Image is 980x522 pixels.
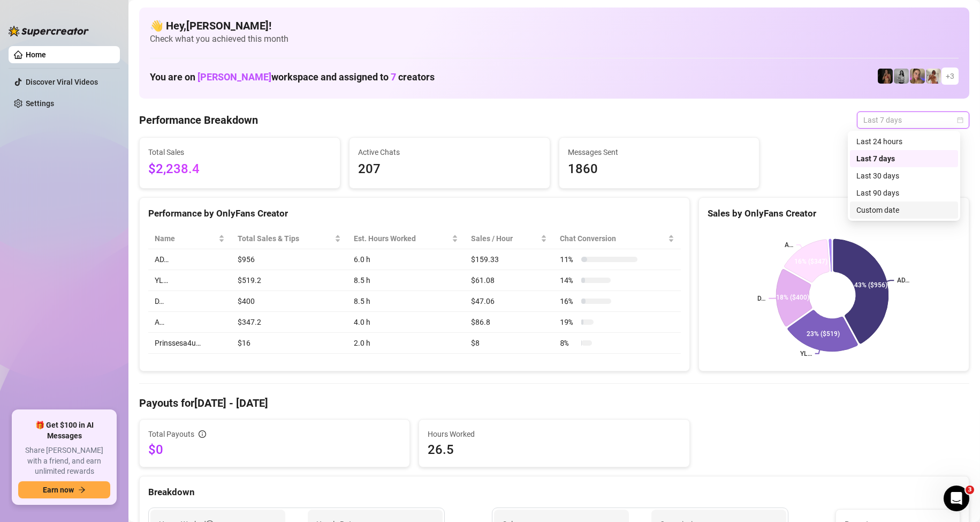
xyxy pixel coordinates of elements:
span: 207 [358,159,541,180]
span: 16 % [560,295,577,307]
th: Name [148,228,231,249]
td: $400 [231,291,348,312]
div: Last 90 days [850,184,958,202]
span: Total Sales [148,146,331,158]
a: Settings [26,99,54,108]
span: info-circle [199,430,206,438]
td: D… [148,291,231,312]
th: Total Sales & Tips [231,228,348,249]
td: $8 [465,333,553,354]
td: 8.5 h [347,291,465,312]
td: 4.0 h [347,312,465,333]
div: Breakdown [148,485,960,499]
button: Earn nowarrow-right [18,481,110,498]
span: 7 [391,71,396,83]
span: Total Payouts [148,428,194,440]
text: YL… [800,350,812,357]
td: $519.2 [231,270,348,291]
span: Earn now [43,486,74,494]
a: Discover Viral Videos [26,78,98,86]
span: 3 [966,486,974,494]
iframe: Intercom live chat [944,486,969,511]
span: calendar [957,117,963,123]
span: Name [155,233,216,244]
div: Last 30 days [850,167,958,184]
td: 2.0 h [347,333,465,354]
td: $61.08 [465,270,553,291]
div: Last 24 hours [850,133,958,150]
a: Home [26,50,46,59]
text: D… [757,295,765,302]
div: Est. Hours Worked [354,233,450,244]
div: Last 90 days [856,187,952,199]
img: A [894,69,909,84]
td: $347.2 [231,312,348,333]
td: YL… [148,270,231,291]
text: AD… [898,277,910,285]
div: Last 24 hours [856,136,952,147]
img: Cherry [910,69,925,84]
td: $159.33 [465,249,553,270]
span: 8 % [560,337,577,349]
span: 11 % [560,253,577,265]
span: Chat Conversion [560,233,665,244]
img: logo-BBDzfeDw.svg [9,26,89,36]
span: 26.5 [428,441,680,458]
td: $956 [231,249,348,270]
h4: Payouts for [DATE] - [DATE] [139,396,969,411]
span: Sales / Hour [471,233,538,244]
span: Messages Sent [568,146,751,158]
td: AD… [148,249,231,270]
th: Sales / Hour [465,228,553,249]
div: Sales by OnlyFans Creator [708,206,960,221]
span: [PERSON_NAME] [197,71,271,83]
span: Check what you achieved this month [150,33,959,45]
h4: 👋 Hey, [PERSON_NAME] ! [150,18,959,33]
h4: Performance Breakdown [139,113,258,128]
span: $2,238.4 [148,159,331,180]
span: 1860 [568,159,751,180]
div: Last 7 days [856,153,952,165]
td: $47.06 [465,291,553,312]
span: $0 [148,441,401,458]
td: 6.0 h [347,249,465,270]
text: A… [785,241,793,249]
td: 8.5 h [347,270,465,291]
img: Green [926,69,941,84]
td: $16 [231,333,348,354]
div: Last 30 days [856,170,952,182]
span: Total Sales & Tips [238,233,333,244]
div: Last 7 days [850,150,958,167]
span: 19 % [560,316,577,328]
th: Chat Conversion [553,228,680,249]
img: D [878,69,893,84]
span: 14 % [560,274,577,286]
div: Custom date [856,204,952,216]
div: Custom date [850,202,958,219]
span: Last 7 days [863,112,963,128]
td: $86.8 [465,312,553,333]
td: A… [148,312,231,333]
span: + 3 [946,70,954,82]
span: arrow-right [78,486,86,494]
span: Active Chats [358,146,541,158]
td: Prinssesa4u… [148,333,231,354]
span: Share [PERSON_NAME] with a friend, and earn unlimited rewards [18,445,110,477]
div: Performance by OnlyFans Creator [148,206,681,221]
span: Hours Worked [428,428,680,440]
h1: You are on workspace and assigned to creators [150,71,435,83]
span: 🎁 Get $100 in AI Messages [18,420,110,441]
